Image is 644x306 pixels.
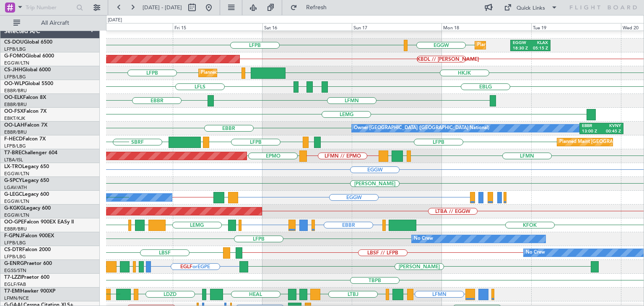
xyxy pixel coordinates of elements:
a: OO-LAHFalcon 7X [4,123,47,128]
span: T7-BRE [4,150,21,156]
div: 00:45 Z [601,129,621,135]
div: EBBR [582,123,602,129]
span: OO-ELK [4,95,23,100]
span: G-LEGC [4,192,22,197]
span: CS-DTR [4,247,22,252]
span: OO-GPE [4,220,24,225]
div: KLAX [530,40,548,46]
a: LX-TROLegacy 650 [4,164,49,169]
a: LFMN/NCE [4,295,29,301]
div: 13:00 Z [582,129,602,135]
a: EBBR/BRU [4,88,27,94]
a: OO-ELKFalcon 8X [4,95,46,100]
span: G-FOMO [4,54,26,59]
div: 18:30 Z [513,46,530,52]
a: LFPB/LBG [4,240,26,246]
div: EGGW [513,40,530,46]
a: EBBR/BRU [4,129,27,135]
div: Mon 18 [441,23,531,31]
a: T7-BREChallenger 604 [4,150,57,156]
div: Tue 19 [531,23,621,31]
a: LTBA/ISL [4,157,23,163]
a: EBBR/BRU [4,226,27,232]
span: CS-DOU [4,40,24,45]
a: OO-FSXFalcon 7X [4,109,47,114]
span: CS-JHH [4,67,22,73]
a: LFPB/LBG [4,46,26,52]
a: G-SPCYLegacy 650 [4,178,49,183]
a: OO-WLPGlobal 5500 [4,81,53,86]
a: CS-JHHGlobal 6000 [4,67,51,73]
div: [DATE] [108,17,122,24]
a: G-ENRGPraetor 600 [4,261,52,266]
a: LFPB/LBG [4,74,26,80]
span: T7-LZZI [4,275,21,280]
a: OO-GPEFalcon 900EX EASy II [4,220,74,225]
div: Sat 16 [262,23,352,31]
span: All Aircraft [22,20,88,26]
a: CS-DOUGlobal 6500 [4,40,52,45]
span: OO-WLP [4,81,25,86]
button: Refresh [286,1,337,14]
a: EGGW/LTN [4,198,29,205]
span: OO-FSX [4,109,23,114]
button: Quick Links [500,1,562,14]
a: LGAV/ATH [4,184,27,191]
a: EBKT/KJK [4,115,25,122]
span: LX-TRO [4,164,22,169]
div: Planned Maint [GEOGRAPHIC_DATA] ([GEOGRAPHIC_DATA]) [201,67,333,79]
div: Fri 15 [173,23,262,31]
span: Refresh [299,5,334,10]
a: EGGW/LTN [4,60,29,66]
a: EGLF/FAB [4,281,26,288]
span: T7-EMI [4,289,21,294]
button: All Aircraft [9,16,91,30]
div: Owner [GEOGRAPHIC_DATA] ([GEOGRAPHIC_DATA] National) [354,122,489,135]
span: [DATE] - [DATE] [143,4,182,11]
a: EGGW/LTN [4,212,29,218]
div: No Crew [526,246,545,259]
a: F-HECDFalcon 7X [4,137,46,142]
div: 05:15 Z [530,46,548,52]
span: G-KGKG [4,206,24,211]
a: T7-EMIHawker 900XP [4,289,55,294]
div: No Crew [414,233,433,245]
span: F-HECD [4,137,23,142]
span: G-SPCY [4,178,22,183]
a: CS-DTRFalcon 2000 [4,247,51,252]
input: Trip Number [26,1,74,14]
span: G-ENRG [4,261,24,266]
a: LFPB/LBG [4,254,26,260]
span: OO-LAH [4,123,24,128]
a: LFPB/LBG [4,143,26,149]
div: Sun 17 [352,23,441,31]
a: EBBR/BRU [4,101,27,108]
a: G-KGKGLegacy 600 [4,206,51,211]
a: G-FOMOGlobal 6000 [4,54,54,59]
span: F-GPNJ [4,233,22,239]
div: Thu 14 [83,23,173,31]
div: KVNY [601,123,621,129]
a: EGGW/LTN [4,171,29,177]
div: Quick Links [517,4,545,13]
a: T7-LZZIPraetor 600 [4,275,49,280]
div: Planned Maint [GEOGRAPHIC_DATA] ([GEOGRAPHIC_DATA]) [477,39,609,52]
a: G-LEGCLegacy 600 [4,192,49,197]
a: F-GPNJFalcon 900EX [4,233,54,239]
a: EGSS/STN [4,267,26,274]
